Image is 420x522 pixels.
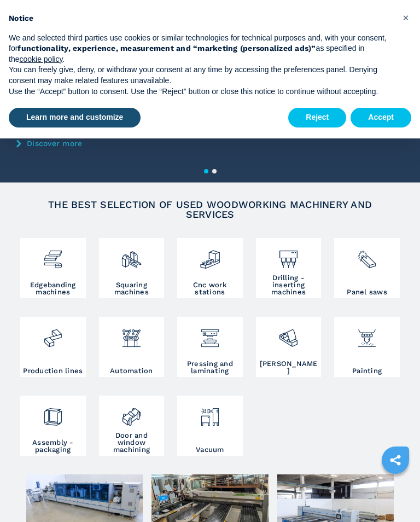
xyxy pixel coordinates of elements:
[334,238,400,298] a: Panel saws
[278,241,299,270] img: foratrici_inseritrici_2.png
[177,238,243,298] a: Cnc work stations
[180,281,240,295] h3: Cnc work stations
[200,241,220,270] img: centro_di_lavoro_cnc_2.png
[121,241,142,270] img: squadratrici_2.png
[20,396,86,456] a: Assembly - packaging
[43,241,63,270] img: bordatrici_1.png
[334,317,400,377] a: Painting
[347,288,387,295] h3: Panel saws
[200,398,220,427] img: aspirazione_1.png
[259,274,319,295] h3: Drilling - inserting machines
[9,65,394,86] p: You can freely give, deny, or withdraw your consent at any time by accessing the preferences pane...
[397,9,415,26] button: Close this notice
[357,241,377,270] img: sezionatrici_2.png
[382,446,409,474] a: sharethis
[259,360,319,374] h3: [PERSON_NAME]
[9,33,394,65] p: We and selected third parties use cookies or similar technologies for technical purposes and, wit...
[110,367,153,374] h3: Automation
[19,55,62,63] a: cookie policy
[9,108,141,127] button: Learn more and customize
[180,360,240,374] h3: Pressing and laminating
[200,320,220,349] img: pressa-strettoia.png
[402,11,409,24] span: ×
[121,320,142,349] img: automazione.png
[357,320,377,349] img: verniciatura_1.png
[288,108,346,127] button: Reject
[212,169,217,173] button: 2
[17,44,316,53] strong: functionality, experience, measurement and “marketing (personalized ads)”
[121,398,142,427] img: lavorazione_porte_finestre_2.png
[20,317,86,377] a: Production lines
[23,281,83,295] h3: Edgebanding machines
[256,317,322,377] a: [PERSON_NAME]
[99,317,165,377] a: Automation
[196,446,224,453] h3: Vacuum
[99,238,165,298] a: Squaring machines
[102,281,162,295] h3: Squaring machines
[177,396,243,456] a: Vacuum
[20,238,86,298] a: Edgebanding machines
[33,200,387,219] h2: The best selection of used woodworking machinery and services
[177,317,243,377] a: Pressing and laminating
[278,320,299,349] img: levigatrici_2.png
[99,396,165,456] a: Door and window machining
[204,169,208,173] button: 1
[9,13,394,24] h2: Notice
[352,367,382,374] h3: Painting
[351,108,411,127] button: Accept
[23,367,83,374] h3: Production lines
[43,320,63,349] img: linee_di_produzione_2.png
[9,86,394,97] p: Use the “Accept” button to consent. Use the “Reject” button or close this notice to continue with...
[43,398,63,427] img: montaggio_imballaggio_2.png
[256,238,322,298] a: Drilling - inserting machines
[23,439,83,453] h3: Assembly - packaging
[102,432,162,453] h3: Door and window machining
